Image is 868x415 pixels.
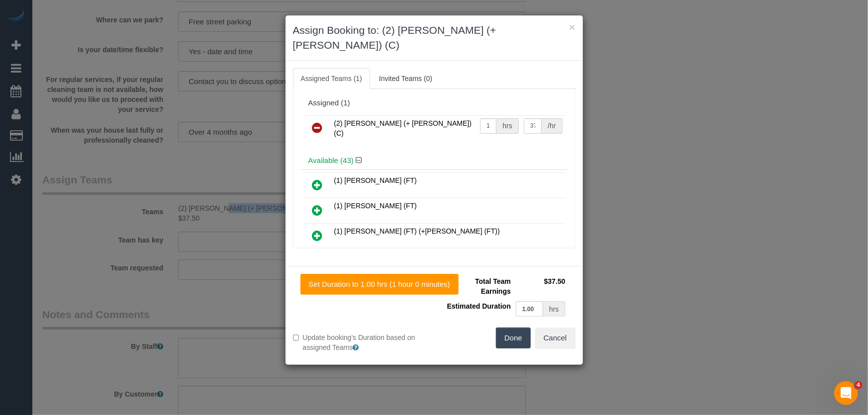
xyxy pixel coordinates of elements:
[569,22,575,32] button: ×
[293,68,370,89] a: Assigned Teams (1)
[308,157,560,165] h4: Available (43)
[334,227,500,235] span: (1) [PERSON_NAME] (FT) (+[PERSON_NAME] (FT))
[542,118,562,134] div: /hr
[855,381,863,389] span: 4
[535,328,576,348] button: Cancel
[371,68,440,89] a: Invited Teams (0)
[447,302,511,310] span: Estimated Duration
[300,274,459,295] button: Set Duration to 1.00 hrs (1 hour 0 minutes)
[334,119,472,137] span: (2) [PERSON_NAME] (+ [PERSON_NAME]) (C)
[293,332,427,352] label: Update booking's Duration based on assigned Teams
[308,99,560,107] div: Assigned (1)
[834,381,858,405] iframe: Intercom live chat
[334,176,417,184] span: (1) [PERSON_NAME] (FT)
[543,301,565,317] div: hrs
[513,274,568,299] td: $37.50
[293,334,299,341] input: Update booking's Duration based on assigned Teams
[496,328,531,348] button: Done
[442,274,513,299] td: Total Team Earnings
[334,202,417,210] span: (1) [PERSON_NAME] (FT)
[496,118,518,134] div: hrs
[293,23,576,53] h3: Assign Booking to: (2) [PERSON_NAME] (+ [PERSON_NAME]) (C)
